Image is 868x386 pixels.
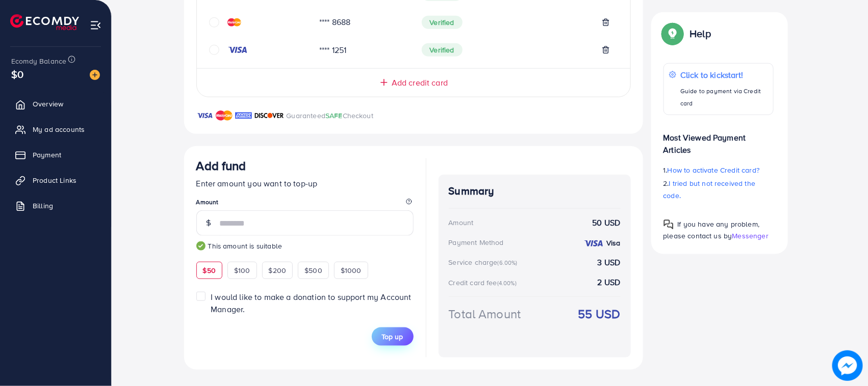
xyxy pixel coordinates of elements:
a: Product Links [8,170,104,190]
span: $50 [203,265,216,275]
p: Enter amount you want to top-up [196,177,414,189]
svg: circle [209,17,219,27]
span: $200 [269,265,287,275]
span: If you have any problem, please contact us by [663,219,760,241]
p: Click to kickstart! [680,69,768,81]
img: brand [235,109,252,122]
small: This amount is suitable [196,241,414,251]
p: 1. [663,164,774,176]
img: brand [254,109,284,122]
span: Ecomdy Balance [11,56,66,66]
div: Credit card fee [449,278,520,288]
img: image [90,70,100,80]
p: Help [690,27,711,40]
p: Guide to payment via Credit card [680,85,768,109]
h4: Summary [449,185,621,198]
small: (4.00%) [497,279,517,287]
span: $1000 [341,265,362,275]
span: Product Links [33,175,76,185]
span: Messenger [732,231,769,241]
strong: 55 USD [578,305,621,323]
a: Billing [8,196,104,216]
div: Service charge [449,257,521,267]
strong: 3 USD [598,257,621,268]
span: I tried but not received the code. [663,178,756,201]
span: Add credit card [392,77,448,89]
svg: circle [209,45,219,55]
img: credit [227,18,241,26]
span: My ad accounts [33,124,85,134]
span: $100 [234,265,250,275]
legend: Amount [196,198,414,210]
strong: 50 USD [593,217,621,229]
div: Payment Method [449,237,504,247]
img: credit [583,239,604,247]
img: logo [10,14,79,30]
span: SAFE [325,111,343,121]
img: credit [227,46,248,54]
img: brand [196,109,213,122]
img: Popup guide [663,24,682,43]
a: My ad accounts [8,119,104,140]
span: Verified [422,43,463,57]
img: Popup guide [663,219,674,230]
p: 2. [663,177,774,202]
span: Overview [33,99,63,109]
strong: 2 USD [598,277,621,288]
p: Guaranteed Checkout [287,109,374,122]
span: How to activate Credit card? [668,165,759,175]
small: (6.00%) [498,259,518,267]
div: Amount [449,217,474,228]
img: guide [196,241,206,251]
div: Total Amount [449,305,521,323]
span: Verified [422,16,463,29]
img: menu [90,19,101,31]
a: Overview [8,94,104,114]
span: $0 [11,67,23,81]
button: Top up [372,327,414,346]
img: brand [216,109,233,122]
span: Top up [382,332,403,342]
span: Payment [33,150,61,160]
p: Most Viewed Payment Articles [663,123,774,156]
span: $500 [304,265,322,275]
img: image [833,351,862,380]
span: Billing [33,201,53,211]
h3: Add fund [196,158,246,173]
strong: Visa [606,238,621,248]
a: Payment [8,145,104,165]
span: I would like to make a donation to support my Account Manager. [211,291,411,314]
